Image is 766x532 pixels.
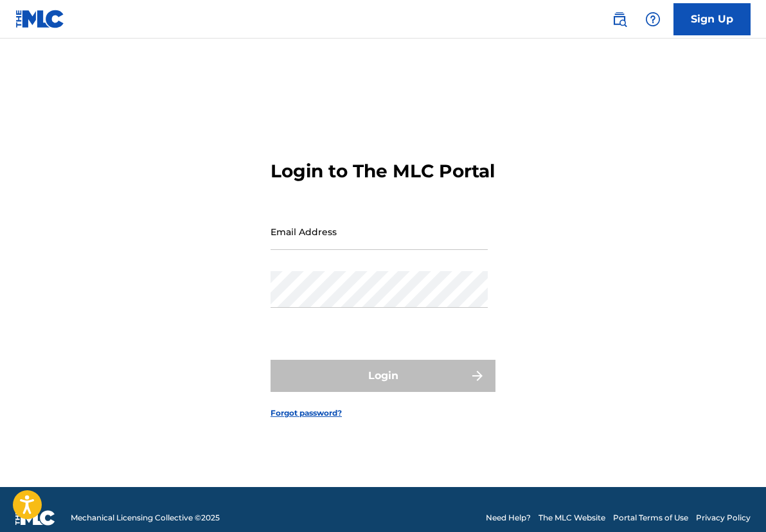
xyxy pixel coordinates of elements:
[696,512,751,524] a: Privacy Policy
[640,6,666,32] div: Help
[71,512,220,524] span: Mechanical Licensing Collective © 2025
[271,407,342,419] a: Forgot password?
[645,12,661,27] img: help
[271,160,495,182] h3: Login to The MLC Portal
[702,470,766,532] iframe: Chat Widget
[15,10,65,28] img: MLC Logo
[539,512,605,524] a: The MLC Website
[673,3,751,35] a: Sign Up
[15,510,55,526] img: logo
[613,512,688,524] a: Portal Terms of Use
[612,12,627,27] img: search
[486,512,531,524] a: Need Help?
[607,6,632,32] a: Public Search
